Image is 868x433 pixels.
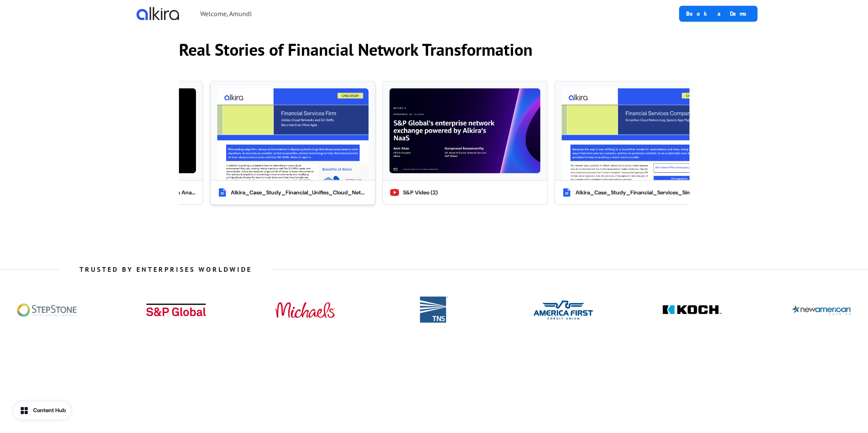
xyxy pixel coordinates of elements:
[554,81,720,205] button: Alkira_Case_Study_Financial_Services_Simplifies_Cloud_Networking.pdfAlkira_Case_Study_Financial_S...
[231,188,368,197] div: Alkira_Case_Study_Financial_Unifies_Cloud_Networks-1_(2).pdf
[79,265,252,273] strong: TRUSTED BY ENTERPRISES WORLDWIDE
[200,9,252,19] p: Welcome, Amundi
[3,3,280,165] iframe: YouTube video player
[562,88,713,180] img: Alkira_Case_Study_Financial_Services_Simplifies_Cloud_Networking.pdf
[14,402,71,419] button: Content Hub
[403,188,438,197] div: S&P Video (2)
[575,188,712,197] div: Alkira_Case_Study_Financial_Services_Simplifies_Cloud_Networking.pdf
[217,88,369,180] img: Alkira_Case_Study_Financial_Unifies_Cloud_Networks-1_(2).pdf
[382,81,547,205] button: S&P Video (2)S&P Video (2)
[179,37,689,62] p: Real Stories of Financial Network Transformation
[389,88,540,173] img: S&P Video (2)
[33,406,66,415] div: Content Hub
[210,81,375,205] button: Alkira_Case_Study_Financial_Unifies_Cloud_Networks-1_(2).pdfAlkira_Case_Study_Financial_Unifies_C...
[679,6,757,22] button: Book a Demo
